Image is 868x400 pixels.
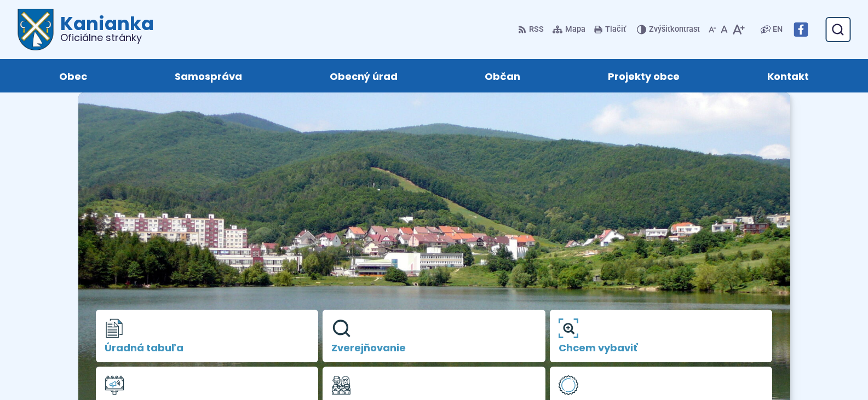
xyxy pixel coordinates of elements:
[18,9,154,50] a: Logo Kanianka, prejsť na domovskú stránku.
[550,310,773,362] a: Chcem vybaviť
[175,59,242,92] span: Samospráva
[730,18,747,41] button: Zväčšiť veľkosť písma
[297,59,430,92] a: Obecný úrad
[529,23,544,36] span: RSS
[608,59,680,92] span: Projekty obce
[485,59,520,92] span: Občan
[565,23,585,36] span: Mapa
[18,9,54,50] img: Prejsť na domovskú stránku
[605,25,626,34] span: Tlačiť
[452,59,554,92] a: Občan
[734,59,842,92] a: Kontakt
[323,310,545,362] a: Zverejňovanie
[575,59,712,92] a: Projekty obce
[767,59,809,92] span: Kontakt
[330,59,398,92] span: Obecný úrad
[773,23,783,36] span: EN
[649,25,670,34] span: Zvýšiť
[26,59,120,92] a: Obec
[550,18,588,41] a: Mapa
[96,310,319,362] a: Úradná tabuľa
[718,18,730,41] button: Nastaviť pôvodnú veľkosť písma
[518,18,546,41] a: RSS
[142,59,275,92] a: Samospráva
[331,343,537,353] span: Zverejňovanie
[54,14,154,43] h1: Kanianka
[559,343,764,353] span: Chcem vybaviť
[794,22,808,37] img: Prejsť na Facebook stránku
[649,25,700,34] span: kontrast
[60,33,154,43] span: Oficiálne stránky
[771,23,785,36] a: EN
[105,343,310,353] span: Úradná tabuľa
[592,18,628,41] button: Tlačiť
[706,18,718,41] button: Zmenšiť veľkosť písma
[637,18,702,41] button: Zvýšiťkontrast
[59,59,87,92] span: Obec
